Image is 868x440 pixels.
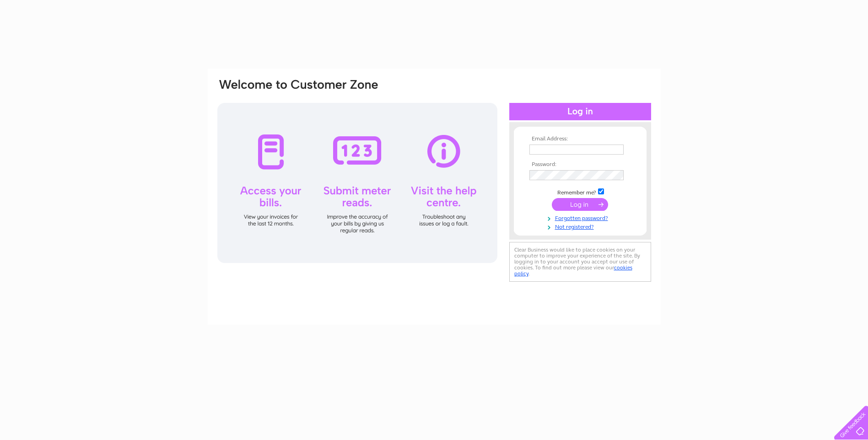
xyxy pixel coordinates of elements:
[527,136,633,142] th: Email Address:
[529,222,633,231] a: Not registered?
[527,161,633,168] th: Password:
[552,198,608,211] input: Submit
[509,242,651,282] div: Clear Business would like to place cookies on your computer to improve your experience of the sit...
[527,187,633,196] td: Remember me?
[514,264,632,277] a: cookies policy
[529,213,633,222] a: Forgotten password?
